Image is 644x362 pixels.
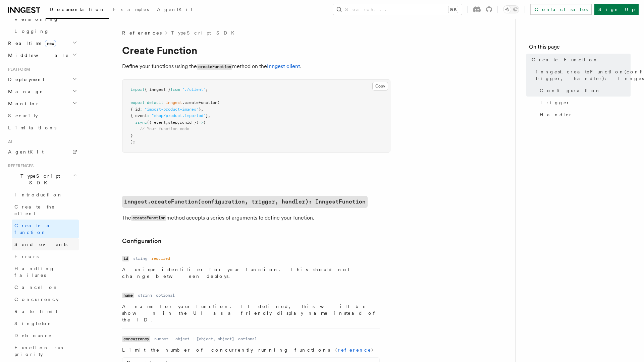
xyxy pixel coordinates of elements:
dd: required [151,256,170,261]
span: { [203,120,206,125]
a: Sign Up [594,4,639,15]
span: ( [217,100,220,105]
a: Logging [12,25,79,37]
code: createFunction [131,215,166,221]
span: AgentKit [157,7,193,12]
a: inngest.createFunction(configuration, trigger, handler): InngestFunction [533,66,631,84]
a: Rate limit [12,305,79,317]
span: , [177,120,180,125]
dd: string [133,256,147,261]
a: TypeScript SDK [171,29,238,36]
button: Realtimenew [5,37,79,49]
span: , [166,120,168,125]
dd: optional [156,293,175,298]
span: Singleton [14,321,53,326]
span: ; [206,87,208,92]
a: Inngest client [267,63,300,69]
button: TypeScript SDK [5,170,79,189]
span: Cancel on [14,285,58,290]
a: Handler [537,109,631,121]
span: AI [5,139,12,144]
span: } [206,113,208,118]
dd: string [138,293,152,298]
span: import [130,87,145,92]
span: "import-product-images" [145,107,199,112]
a: Limitations [5,122,79,134]
span: Handler [540,111,573,118]
button: Middleware [5,49,79,61]
span: Concurrency [14,297,59,302]
span: from [170,87,180,92]
span: async [135,120,147,125]
span: Limitations [8,125,56,130]
span: AgentKit [8,149,44,155]
span: Errors [14,254,39,259]
span: "shop/product.imported" [152,113,206,118]
span: Examples [113,7,149,12]
a: Examples [109,2,153,18]
kbd: ⌘K [448,6,458,13]
span: { inngest } [145,87,170,92]
a: Contact sales [530,4,592,15]
a: inngest.createFunction(configuration, trigger, handler): InngestFunction [122,196,368,208]
span: References [122,29,162,36]
span: ); [130,139,135,144]
span: .createFunction [182,100,217,105]
span: ({ event [147,120,166,125]
p: Define your functions using the method on the . [122,62,390,71]
button: Manage [5,85,79,98]
span: Handling failures [14,266,55,278]
a: AgentKit [153,2,197,18]
span: : [140,107,142,112]
a: Trigger [537,97,631,109]
span: Middleware [5,52,69,59]
span: default [147,100,163,105]
span: step [168,120,177,125]
p: Limit the number of concurrently running functions ( ) [122,347,380,353]
span: { event [130,113,147,118]
a: Debounce [12,329,79,342]
code: name [122,293,134,298]
a: Create a function [12,220,79,238]
span: References [5,163,34,169]
span: : [147,113,149,118]
span: Manage [5,88,43,95]
span: { id [130,107,140,112]
span: Realtime [5,40,56,47]
a: Create Function [529,54,631,66]
span: TypeScript SDK [5,173,72,186]
p: The method accepts a series of arguments to define your function. [122,213,390,223]
button: Search...⌘K [333,4,462,15]
span: Create Function [532,56,598,63]
span: , [208,113,210,118]
span: Rate limit [14,309,57,314]
span: Function run priority [14,345,65,357]
span: Documentation [50,7,105,12]
span: Introduction [14,192,63,197]
span: Send events [14,242,67,247]
span: } [130,133,133,138]
dd: optional [238,336,257,342]
span: Create a function [14,223,54,235]
button: Copy [372,82,388,90]
h1: Create Function [122,44,390,56]
code: id [122,256,129,261]
a: Function run priority [12,342,79,360]
a: Singleton [12,317,79,329]
code: createFunction [197,64,232,70]
span: export [130,100,145,105]
span: inngest [166,100,182,105]
span: => [199,120,203,125]
a: Documentation [46,2,109,19]
a: Concurrency [12,293,79,305]
code: concurrency [122,336,150,342]
button: Monitor [5,98,79,110]
a: Versioning [12,13,79,25]
a: Send events [12,238,79,250]
a: Security [5,110,79,122]
dd: number | object | [object, object] [154,336,234,342]
button: Toggle dark mode [503,5,519,13]
span: Logging [14,28,49,34]
p: A name for your function. If defined, this will be shown in the UI as a friendly display name ins... [122,303,380,323]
